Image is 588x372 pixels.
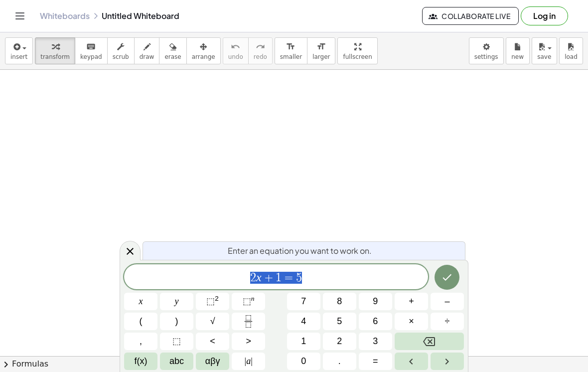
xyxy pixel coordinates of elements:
[409,295,414,308] span: +
[172,335,181,348] span: ⬚
[431,313,464,330] button: Divide
[422,7,519,25] button: Collaborate Live
[287,353,320,370] button: 0
[337,335,342,348] span: 2
[124,313,157,330] button: (
[559,37,583,64] button: load
[206,296,215,306] span: ⬚
[113,53,129,60] span: scrub
[276,272,282,284] span: 1
[287,313,320,330] button: 4
[287,293,320,310] button: 7
[135,355,147,368] span: f(x)
[395,353,428,370] button: Left arrow
[395,333,464,350] button: Backspace
[373,335,378,348] span: 3
[196,353,229,370] button: Greek alphabet
[256,41,265,53] i: redo
[160,313,193,330] button: )
[124,293,157,310] button: x
[275,37,307,64] button: format_sizesmaller
[532,37,557,64] button: save
[316,41,326,53] i: format_size
[537,53,551,60] span: save
[210,315,215,328] span: √
[323,333,356,350] button: 2
[164,53,181,60] span: erase
[196,293,229,310] button: Squared
[251,295,255,302] sup: n
[301,315,306,328] span: 4
[256,271,262,284] var: x
[228,245,372,257] span: Enter an equation you want to work on.
[373,315,378,328] span: 6
[506,37,530,64] button: new
[40,53,70,60] span: transform
[140,335,142,348] span: ,
[228,53,243,60] span: undo
[246,335,251,348] span: >
[511,53,524,60] span: new
[231,41,240,53] i: undo
[444,295,449,308] span: –
[359,313,392,330] button: 6
[245,355,253,368] span: a
[323,313,356,330] button: 5
[282,272,296,284] span: =
[12,8,28,24] button: Toggle navigation
[395,313,428,330] button: Times
[232,313,265,330] button: Fraction
[10,53,27,60] span: insert
[107,37,135,64] button: scrub
[301,355,306,368] span: 0
[215,295,219,302] sup: 2
[445,315,450,328] span: ÷
[248,37,273,64] button: redoredo
[337,315,342,328] span: 5
[338,355,341,368] span: .
[431,353,464,370] button: Right arrow
[262,272,276,284] span: +
[35,37,75,64] button: transform
[140,315,143,328] span: (
[124,333,157,350] button: ,
[301,295,306,308] span: 7
[307,37,335,64] button: format_sizelarger
[251,356,253,366] span: |
[232,333,265,350] button: Greater than
[196,333,229,350] button: Less than
[296,272,302,284] span: 5
[196,313,229,330] button: Square root
[175,315,178,328] span: )
[301,335,306,348] span: 1
[169,355,184,368] span: abc
[409,315,414,328] span: ×
[373,355,378,368] span: =
[469,37,504,64] button: settings
[337,37,377,64] button: fullscreen
[287,333,320,350] button: 1
[40,11,90,21] a: Whiteboards
[521,6,568,25] button: Log in
[435,265,459,290] button: Done
[337,295,342,308] span: 8
[323,353,356,370] button: .
[86,41,96,53] i: keyboard
[159,37,186,64] button: erase
[243,296,251,306] span: ⬚
[359,353,392,370] button: Equals
[286,41,295,53] i: format_size
[565,53,578,60] span: load
[160,333,193,350] button: Placeholder
[431,293,464,310] button: Minus
[210,335,215,348] span: <
[160,293,193,310] button: y
[359,333,392,350] button: 3
[323,293,356,310] button: 8
[160,353,193,370] button: Alphabet
[134,37,160,64] button: draw
[395,293,428,310] button: Plus
[232,353,265,370] button: Absolute value
[5,37,33,64] button: insert
[192,53,215,60] span: arrange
